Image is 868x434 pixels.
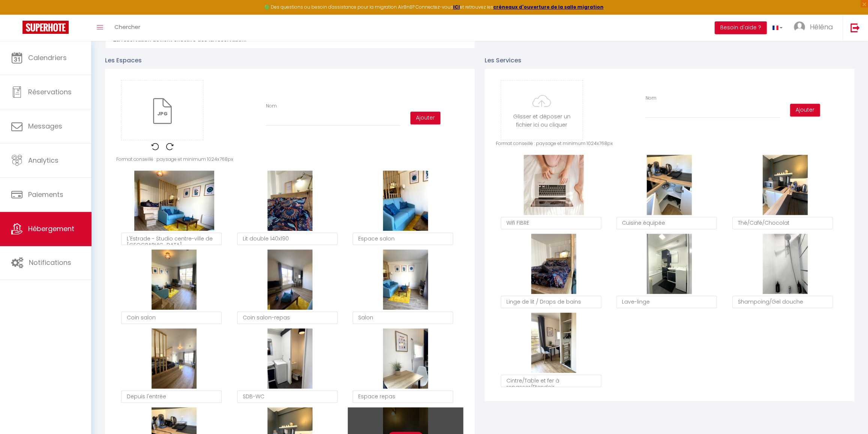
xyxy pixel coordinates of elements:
[151,143,159,150] img: rotate-left
[114,23,140,31] span: Chercher
[28,121,62,131] span: Messages
[28,190,63,199] span: Paiements
[28,156,59,165] span: Analytics
[23,21,69,34] img: Super Booking
[715,21,767,34] button: Besoin d'aide ?
[105,56,475,65] p: Les Espaces
[485,56,854,65] p: Les Services
[645,95,656,102] label: Nom
[29,258,71,267] span: Notifications
[410,112,440,124] button: Ajouter
[794,21,805,33] img: ...
[810,22,833,32] span: Héléna
[496,140,843,147] p: Format conseillé : paysage et minimum 1024x768px
[28,87,72,97] span: Réservations
[166,143,174,150] img: rotate-right
[109,15,146,41] a: Chercher
[453,4,460,10] a: ICI
[28,53,67,62] span: Calendriers
[788,15,842,41] a: ... Héléna
[28,224,74,233] span: Hébergement
[116,156,463,163] p: Format conseillé : paysage et minimum 1024x768px
[6,3,29,26] button: Ouvrir le widget de chat LiveChat
[493,4,604,10] a: créneaux d'ouverture de la salle migration
[790,104,820,116] button: Ajouter
[266,103,277,110] label: Nom
[850,23,860,32] img: logout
